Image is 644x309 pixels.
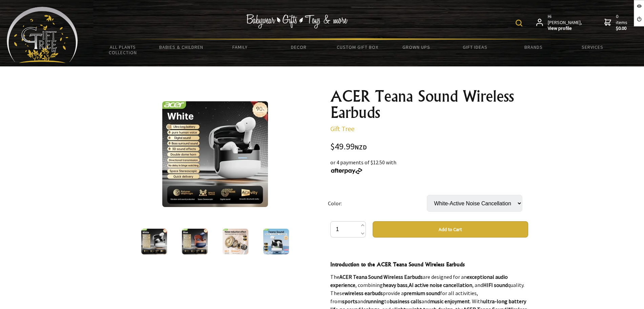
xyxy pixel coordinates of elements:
img: ACER Teana Sound Wireless Earbuds [162,101,268,207]
h1: ACER Teana Sound Wireless Earbuds [330,88,528,121]
img: ACER Teana Sound Wireless Earbuds [141,229,167,254]
a: Babies & Children [152,40,211,54]
a: Brands [504,40,563,54]
strong: sports [342,298,357,305]
a: Hi [PERSON_NAME],View profile [536,14,583,32]
img: Babyware - Gifts - Toys and more... [7,7,78,63]
strong: HIFI sound [483,282,508,288]
span: NZD [355,143,367,151]
a: Family [211,40,269,54]
a: Custom Gift Box [328,40,387,54]
a: Services [563,40,622,54]
strong: ACER Teana Sound Wireless Earbuds [339,273,423,280]
img: Babywear - Gifts - Toys & more [246,14,348,28]
a: Gift Tree [330,124,354,133]
img: product search [516,20,522,26]
strong: music enjoyment [430,298,470,305]
img: ACER Teana Sound Wireless Earbuds [263,229,289,254]
a: 0 items$0.00 [604,14,629,32]
td: Color: [328,185,427,221]
button: Add to Cart [373,221,528,238]
img: Afterpay [330,168,363,174]
strong: running [366,298,384,305]
strong: heavy bass [383,282,408,288]
strong: AI active noise cancellation [409,282,472,288]
div: or 4 payments of $12.50 with [330,158,528,174]
div: $49.99 [330,142,528,151]
span: Hi [PERSON_NAME], [548,14,583,32]
a: Grown Ups [387,40,445,54]
span: 0 items [616,13,629,32]
strong: business calls [390,298,421,305]
strong: View profile [548,25,583,32]
strong: $0.00 [616,25,629,32]
img: ACER Teana Sound Wireless Earbuds [182,229,208,254]
strong: premium sound [404,290,440,296]
strong: Introduction to the ACER Teana Sound Wireless Earbuds [330,261,465,268]
strong: wireless earbuds [345,290,383,296]
a: All Plants Collection [94,40,152,60]
a: Decor [269,40,328,54]
a: Gift Ideas [445,40,504,54]
img: ACER Teana Sound Wireless Earbuds [223,229,248,254]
